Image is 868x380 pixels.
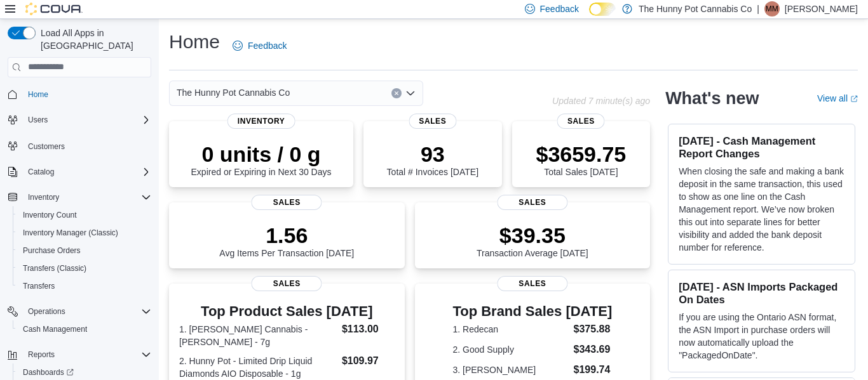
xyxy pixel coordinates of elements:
span: Users [23,112,151,128]
a: Dashboards [18,365,79,380]
h3: Top Product Sales [DATE] [179,304,395,319]
h3: [DATE] - ASN Imports Packaged On Dates [679,280,844,306]
button: Transfers [13,277,156,295]
h3: [DATE] - Cash Management Report Changes [679,134,844,160]
a: Feedback [227,33,292,58]
span: Purchase Orders [18,243,151,258]
a: Transfers [18,278,60,294]
span: The Hunny Pot Cannabis Co [177,85,290,100]
span: Inventory [227,114,295,129]
a: Inventory Count [18,207,82,223]
dt: 2. Good Supply [452,343,568,356]
span: Inventory Manager (Classic) [18,225,151,240]
span: Sales [557,114,605,129]
p: The Hunny Pot Cannabis Co [639,1,752,16]
span: Inventory Count [18,207,151,223]
h3: Top Brand Sales [DATE] [452,304,612,319]
span: Inventory Count [23,210,77,220]
dt: 3. [PERSON_NAME] [452,364,568,376]
span: Sales [409,114,456,129]
dt: 2. Hunny Pot - Limited Drip Liquid Diamonds AIO Disposable - 1g [179,355,337,380]
button: Users [23,112,53,128]
button: Catalog [3,163,156,181]
a: Cash Management [18,322,92,337]
button: Operations [3,303,156,320]
button: Reports [23,347,60,362]
span: Feedback [540,3,579,15]
span: Transfers [18,278,151,294]
span: Feedback [248,39,287,52]
span: Cash Management [23,324,87,334]
p: 0 units / 0 g [191,141,332,167]
dd: $375.88 [574,322,613,337]
button: Operations [23,304,71,319]
dt: 1. [PERSON_NAME] Cannabis - [PERSON_NAME] - 7g [179,323,337,348]
span: Sales [252,195,322,210]
a: Customers [23,139,70,154]
input: Dark Mode [589,3,616,16]
span: Dark Mode [589,16,590,16]
p: $39.35 [477,223,588,248]
span: Transfers (Classic) [23,263,86,273]
span: Inventory [28,192,59,202]
span: Sales [497,195,567,210]
p: 93 [387,141,478,167]
p: Updated 7 minute(s) ago [552,96,650,106]
span: Load All Apps in [GEOGRAPHIC_DATA] [36,27,151,52]
p: $3659.75 [536,141,626,167]
div: Expired or Expiring in Next 30 Days [191,141,332,177]
button: Transfers (Classic) [13,259,156,277]
dd: $199.74 [574,362,613,377]
h1: Home [169,29,220,55]
span: Purchase Orders [23,246,81,256]
button: Cash Management [13,320,156,338]
span: Cash Management [18,322,151,337]
button: Inventory Count [13,206,156,224]
p: 1.56 [219,223,354,248]
button: Catalog [23,164,59,180]
span: Transfers [23,281,55,291]
a: Home [23,87,53,102]
svg: External link [850,95,858,103]
img: Cova [25,3,83,15]
button: Reports [3,346,156,364]
p: | [757,1,759,16]
button: Home [3,85,156,103]
a: Purchase Orders [18,243,86,258]
p: If you are using the Ontario ASN format, the ASN Import in purchase orders will now automatically... [679,311,844,362]
span: Catalog [23,164,151,180]
span: Reports [23,347,151,362]
span: Users [28,115,48,125]
div: Total # Invoices [DATE] [387,141,478,177]
span: Home [28,89,48,100]
span: Transfers (Classic) [18,261,151,276]
button: Inventory [3,188,156,206]
div: Transaction Average [DATE] [477,223,588,258]
span: Dashboards [18,365,151,380]
p: When closing the safe and making a bank deposit in the same transaction, this used to show as one... [679,165,844,254]
button: Clear input [391,88,402,98]
span: Catalog [28,167,54,177]
p: [PERSON_NAME] [785,1,858,16]
span: Inventory Manager (Classic) [23,228,118,238]
a: Inventory Manager (Classic) [18,225,123,240]
h2: What's new [665,88,759,108]
span: Operations [28,306,65,317]
button: Purchase Orders [13,242,156,259]
span: Dashboards [23,367,74,377]
a: Transfers (Classic) [18,261,92,276]
button: Open list of options [405,88,416,98]
span: Inventory [23,190,151,205]
div: Avg Items Per Transaction [DATE] [219,223,354,258]
button: Inventory Manager (Classic) [13,224,156,242]
span: Sales [497,276,567,291]
span: Reports [28,350,55,360]
span: Home [23,86,151,102]
div: Total Sales [DATE] [536,141,626,177]
dt: 1. Redecan [452,323,568,336]
button: Inventory [23,190,64,205]
a: View allExternal link [817,93,858,103]
span: Customers [28,141,65,152]
span: Operations [23,304,151,319]
dd: $343.69 [574,342,613,357]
